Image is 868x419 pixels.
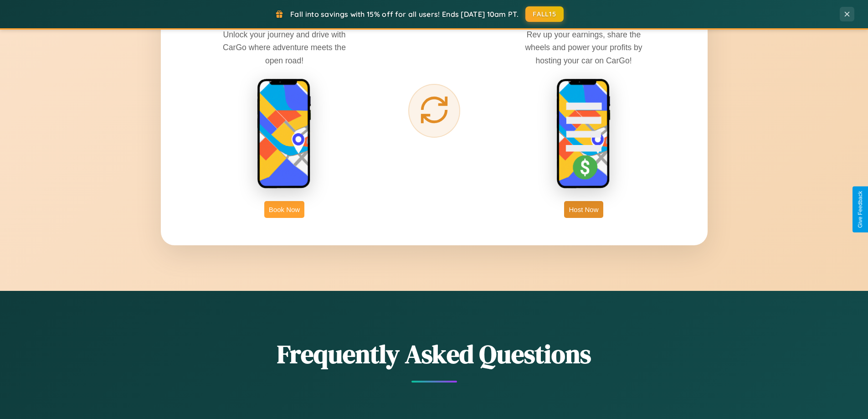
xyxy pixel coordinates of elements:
div: Give Feedback [857,191,863,228]
img: host phone [556,78,611,190]
img: rent phone [257,78,312,190]
span: Fall into savings with 15% off for all users! Ends [DATE] 10am PT. [290,10,519,19]
button: Host Now [564,201,603,218]
button: FALL15 [525,6,564,22]
button: Book Now [264,201,304,218]
p: Unlock your journey and drive with CarGo where adventure meets the open road! [216,28,353,67]
h2: Frequently Asked Questions [161,336,708,372]
p: Rev up your earnings, share the wheels and power your profits by hosting your car on CarGo! [515,28,652,67]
